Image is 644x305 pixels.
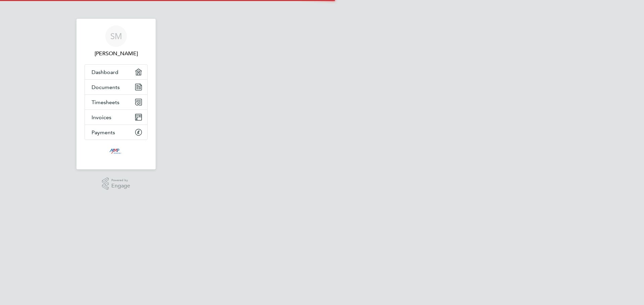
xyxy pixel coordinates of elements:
[111,183,130,189] span: Engage
[92,99,119,105] span: Timesheets
[92,84,120,90] span: Documents
[85,125,147,140] a: Payments
[111,177,130,183] span: Powered by
[102,177,130,190] a: Powered byEngage
[85,95,147,109] a: Timesheets
[85,50,148,58] span: Sikandar Mahmood
[92,114,111,121] span: Invoices
[92,129,115,136] span: Payments
[110,32,122,41] span: SM
[85,147,148,157] a: Go to home page
[85,65,147,79] a: Dashboard
[85,80,147,94] a: Documents
[92,69,118,75] span: Dashboard
[85,110,147,125] a: Invoices
[107,147,126,157] img: mmpconsultancy-logo-retina.png
[76,19,156,169] nav: Main navigation
[85,25,148,58] a: SM[PERSON_NAME]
